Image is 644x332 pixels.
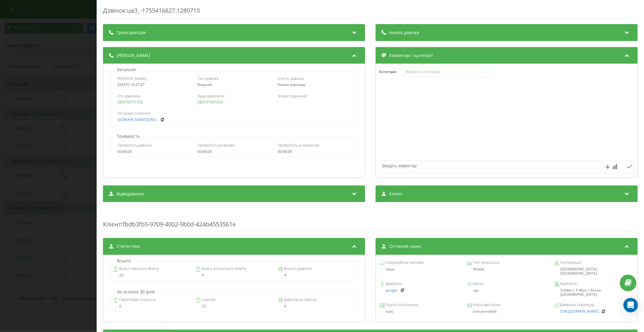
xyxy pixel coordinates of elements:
[115,289,156,295] p: За останні 30 днів
[380,309,459,314] div: auto
[386,288,397,292] a: google
[559,260,581,266] span: Геопозиція
[278,76,304,81] span: Статус дзвінка
[283,297,316,303] span: Дзвінків за період
[623,298,638,312] div: Open Intercom Messenger
[554,267,633,276] div: [GEOGRAPHIC_DATA], [GEOGRAPHIC_DATA]
[117,52,150,58] span: [PERSON_NAME]
[472,260,499,266] span: Тип пристрою
[117,83,190,87] div: [DATE] 10:47:07
[196,304,272,308] div: 12
[559,281,577,287] span: Кампанія
[278,304,355,308] div: 4
[385,302,418,308] span: Група оголошень
[467,267,546,271] div: Mobile
[118,266,159,272] span: Днів з першого візиту
[113,273,190,277] div: 23
[117,30,146,36] span: Транскрипція
[560,309,599,314] a: [URL][DOMAIN_NAME]
[115,67,137,73] p: Загальне
[117,243,140,249] span: Статистика
[559,302,594,308] span: Джерело переходу
[278,142,319,148] span: Тривалість очікування
[196,273,272,277] div: 4
[472,281,484,287] span: Канал
[117,118,158,122] a: [DOMAIN_NAME][URL]..
[103,220,121,228] span: Клієнт
[117,76,147,81] span: [PERSON_NAME]
[197,93,225,99] span: Куди дзвонили
[385,281,402,287] span: Джерело
[197,100,223,105] a: 380737941039
[117,100,143,105] a: 380979771750
[103,208,638,232] div: : fbdb3fb5-9709-4002-9b0d-424b4553561e
[197,82,212,87] span: Вхідний
[117,142,152,148] span: Тривалість дзвінка
[560,288,601,297] span: Sofdim | P-Max | Котли [GEOGRAPHIC_DATA]
[379,70,403,74] h4: Категорія :
[103,6,638,18] div: Дзвінок : ua3_-1755416827.1280710
[389,191,402,197] span: Клієнт
[283,266,312,272] span: Всього дзвінків
[115,133,141,139] p: Тривалість
[200,297,215,303] span: Сеансів
[389,243,421,249] span: Останній сеанс
[197,142,235,148] span: Тривалість розмови
[278,82,306,87] span: Немає відповіді
[197,76,219,81] span: Тип дзвінка
[278,93,307,99] span: З ким з'єднаний
[472,302,501,308] span: Ключове слово
[278,150,351,154] div: 00:00:00
[389,30,419,36] span: Аналіз дзвінка
[380,267,459,271] div: Linux
[467,288,546,292] div: cpc
[118,297,155,303] span: Перегляди сторінок
[385,260,424,266] span: Операційна система
[389,52,433,58] span: Коментарі і категорії
[117,110,150,116] span: Остання сторінка
[113,304,190,308] div: 0
[117,150,190,154] div: 00:00:00
[278,273,355,277] div: 4
[197,150,270,154] div: 00:00:00
[467,309,546,314] div: (not provided)
[200,266,246,272] span: Днів з останнього візиту
[117,191,144,197] span: Відвідування
[117,93,140,99] span: Хто дзвонив
[406,69,481,74] div: Виберіть категорію
[115,258,132,264] p: Всього
[278,100,351,104] div: -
